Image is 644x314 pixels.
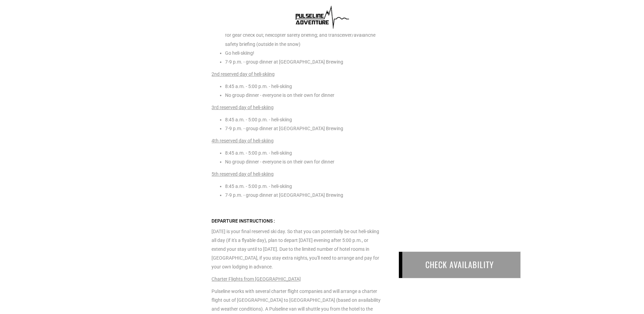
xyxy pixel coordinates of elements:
[225,124,383,133] li: 7-9 p.m. - group dinner at [GEOGRAPHIC_DATA] Brewing
[211,216,383,271] p: [DATE] is your final reserved ski day. So that you can potentially be out heli-skiing all day (if...
[211,171,274,177] u: 5th reserved day of heli-skiing
[293,3,351,31] img: 1638909355.png
[225,191,383,199] li: 7-9 p.m. - group dinner at [GEOGRAPHIC_DATA] Brewing
[225,22,383,48] li: 8:30 a.m. - everyone meets at the [PERSON_NAME][GEOGRAPHIC_DATA] for gear check out; helicopter s...
[211,105,274,110] u: 3rd reserved day of heli-skiing
[225,182,383,191] li: 8:45 a.m. - 5:00 p.m. - heli-skiing
[211,276,301,282] u: Charter Flights from [GEOGRAPHIC_DATA]
[211,71,275,77] u: 2nd reserved day of heli-skiing
[211,138,274,143] u: 4th reserved day of heli-skiing
[225,115,383,124] li: 8:45 a.m. - 5:00 p.m. - heli-skiing
[225,49,383,57] li: Go heli-skiing!
[225,157,383,166] li: No group dinner - everyone is on their own for dinner
[211,216,383,225] div: Departure Instructions :
[225,91,383,100] li: No group dinner - everyone is on their own for dinner
[225,57,383,66] li: 7-9 p.m. - group dinner at [GEOGRAPHIC_DATA] Brewing
[225,149,383,157] li: 8:45 a.m. - 5:00 p.m. - heli-skiing
[225,82,383,91] li: 8:45 a.m. - 5:00 p.m. - heli-skiing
